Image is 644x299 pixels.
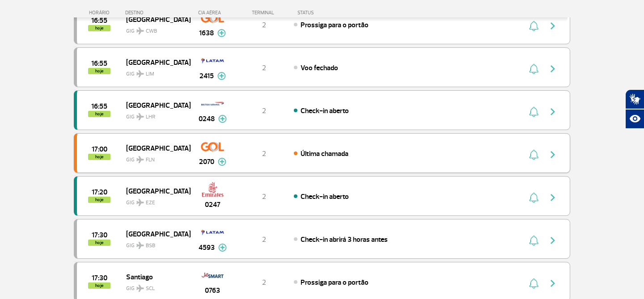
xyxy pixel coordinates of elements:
[293,10,366,16] div: STATUS
[529,106,538,117] img: sino-painel-voo.svg
[126,56,183,68] span: [GEOGRAPHIC_DATA]
[199,71,214,81] span: 2415
[146,113,155,121] span: LHR
[146,242,155,250] span: BSB
[92,275,107,281] span: 2025-09-26 17:30:00
[126,22,183,35] span: GIG
[136,113,144,120] img: destiny_airplane.svg
[88,154,110,160] span: hoje
[136,156,144,163] img: destiny_airplane.svg
[529,192,538,203] img: sino-painel-voo.svg
[625,89,644,129] div: Plugin de acessibilidade da Hand Talk.
[262,192,266,201] span: 2
[126,280,183,293] span: GIG
[136,199,144,206] img: destiny_airplane.svg
[126,228,183,240] span: [GEOGRAPHIC_DATA]
[136,285,144,292] img: destiny_airplane.svg
[547,106,558,117] img: seta-direita-painel-voo.svg
[262,63,266,72] span: 2
[146,156,155,164] span: FLN
[88,197,110,203] span: hoje
[301,63,338,72] span: Voo fechado
[235,10,293,16] div: TERMINAL
[136,27,144,34] img: destiny_airplane.svg
[126,271,183,282] span: Santiago
[218,158,226,166] img: mais-info-painel-voo.svg
[199,156,214,167] span: 2070
[218,115,227,123] img: mais-info-painel-voo.svg
[547,278,558,289] img: seta-direita-painel-voo.svg
[625,89,644,109] button: Abrir tradutor de língua de sinais.
[88,68,110,74] span: hoje
[91,17,107,24] span: 2025-09-26 16:55:00
[126,99,183,111] span: [GEOGRAPHIC_DATA]
[126,237,183,250] span: GIG
[301,192,349,201] span: Check-in aberto
[217,29,226,37] img: mais-info-painel-voo.svg
[547,235,558,246] img: seta-direita-painel-voo.svg
[301,21,369,29] span: Prossiga para o portão
[125,10,191,16] div: DESTINO
[301,235,388,244] span: Check-in abrirá 3 horas antes
[301,106,349,115] span: Check-in aberto
[199,242,215,253] span: 4593
[92,232,107,238] span: 2025-09-26 17:30:00
[547,192,558,203] img: seta-direita-painel-voo.svg
[199,28,214,38] span: 1638
[218,244,227,252] img: mais-info-painel-voo.svg
[136,70,144,77] img: destiny_airplane.svg
[262,278,266,287] span: 2
[91,103,107,109] span: 2025-09-26 16:55:00
[146,285,155,293] span: SCL
[91,60,107,67] span: 2025-09-26 16:55:00
[547,63,558,74] img: seta-direita-painel-voo.svg
[547,149,558,160] img: seta-direita-painel-voo.svg
[88,25,110,31] span: hoje
[126,65,183,78] span: GIG
[205,285,220,296] span: 0763
[529,235,538,246] img: sino-painel-voo.svg
[547,21,558,31] img: seta-direita-painel-voo.svg
[262,106,266,115] span: 2
[126,142,183,154] span: [GEOGRAPHIC_DATA]
[199,114,215,124] span: 0248
[146,70,154,78] span: LIM
[88,240,110,246] span: hoje
[262,235,266,244] span: 2
[76,10,125,16] div: HORÁRIO
[529,63,538,74] img: sino-painel-voo.svg
[301,149,348,158] span: Última chamada
[126,108,183,121] span: GIG
[262,149,266,158] span: 2
[146,199,155,207] span: EZE
[529,149,538,160] img: sino-painel-voo.svg
[92,189,107,195] span: 2025-09-26 17:20:00
[217,72,226,80] img: mais-info-painel-voo.svg
[301,278,369,287] span: Prossiga para o portão
[88,111,110,117] span: hoje
[529,278,538,289] img: sino-painel-voo.svg
[190,10,235,16] div: CIA AÉREA
[92,146,107,152] span: 2025-09-26 17:00:00
[205,199,220,210] span: 0247
[625,109,644,129] button: Abrir recursos assistivos.
[146,27,157,35] span: CWB
[126,185,183,197] span: [GEOGRAPHIC_DATA]
[136,242,144,249] img: destiny_airplane.svg
[126,151,183,164] span: GIG
[262,21,266,29] span: 2
[126,194,183,207] span: GIG
[88,282,110,289] span: hoje
[529,21,538,31] img: sino-painel-voo.svg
